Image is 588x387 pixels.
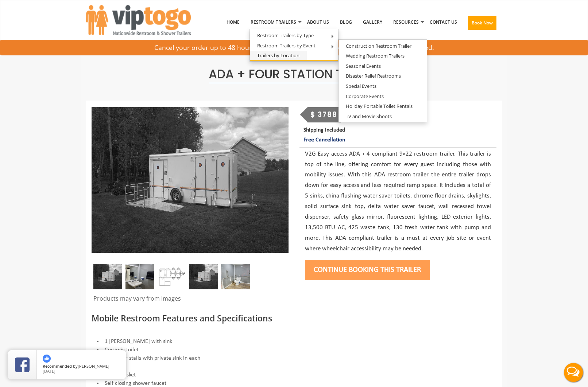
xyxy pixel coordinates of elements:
a: Restroom Trailers by Event [250,41,323,50]
img: Sink Portable Trailer [125,264,154,289]
a: About Us [302,3,334,41]
a: Special Events [339,82,384,91]
span: Free Cancellation [303,137,345,143]
div: Products may vary from images [92,294,289,307]
p: V2G Easy access ADA + 4 compliant 9×22 restroom trailer. This trailer is top of the line, offerin... [305,149,491,254]
a: Wedding Restroom Trailers [339,51,412,60]
img: Floor plan of ADA plus 4 trailer [157,264,186,289]
a: Book Now [463,3,502,46]
a: Corporate Events [339,92,391,101]
img: An outside photo of ADA + 4 Station Trailer [92,107,289,253]
img: An outside photo of ADA + 4 Station Trailer [93,264,122,289]
a: Blog [334,3,357,41]
img: thumbs up icon [43,355,51,363]
a: Trailers by Location [250,51,307,60]
li: Waste basket [92,371,496,379]
a: Construction Restroom Trailer [339,42,419,51]
li: Ceramic toilet [92,346,496,354]
img: VIPTOGO [86,5,191,35]
a: Restroom Trailers [245,3,302,41]
img: An outside photo of ADA + 4 Station Trailer [189,264,218,289]
a: Holiday Portable Toilet Rentals [339,102,420,111]
li: 4 Regular stalls with private sink in each [92,354,496,363]
span: by [43,364,120,369]
img: Review Rating [15,357,30,372]
a: Gallery [357,3,388,41]
div: $ 3788 [307,107,341,122]
li: 1 [PERSON_NAME] with sink [92,337,496,346]
span: [DATE] [43,368,55,374]
a: Contact Us [424,3,463,41]
h3: Mobile Restroom Features and Specifications [92,314,496,323]
button: Live Chat [559,358,588,387]
span: [PERSON_NAME] [78,363,109,369]
a: TV and Movie Shoots [339,112,399,121]
li: Mirrors [92,363,496,371]
a: Continue Booking this trailer [305,266,430,274]
a: Disaster Relief Restrooms [339,71,408,81]
p: Shipping Included [303,125,496,145]
a: Seasonal Events [339,62,388,71]
a: Restroom Trailers by Type [250,31,321,40]
img: Restroom Trailer [221,264,250,289]
span: ADA + Four Station Trailer [209,66,380,83]
span: Recommended [43,363,72,369]
button: Continue Booking this trailer [305,260,430,280]
a: Home [221,3,245,41]
button: Book Now [468,16,496,30]
a: Resources [388,3,424,41]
